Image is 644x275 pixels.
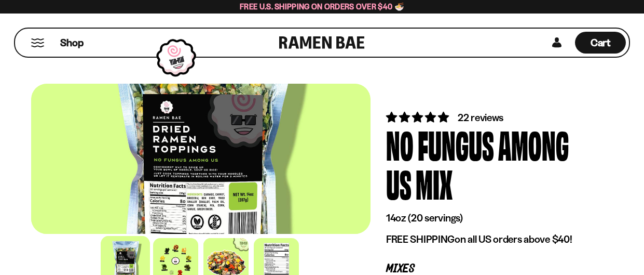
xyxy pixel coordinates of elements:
[416,164,453,203] div: Mix
[386,233,597,246] p: on all US orders above $40!
[386,233,455,245] strong: FREE SHIPPING
[60,36,84,50] span: Shop
[240,2,404,11] span: Free U.S. Shipping on Orders over $40 🍜
[458,111,503,124] span: 22 reviews
[386,111,451,124] span: 4.82 stars
[31,38,45,47] button: Mobile Menu Trigger
[386,125,414,164] div: No
[418,125,494,164] div: Fungus
[498,125,569,164] div: Among
[386,264,597,274] p: Mixes
[386,164,412,203] div: Us
[575,29,626,57] div: Cart
[60,32,84,54] a: Shop
[591,36,611,49] span: Cart
[386,212,597,225] p: 14oz (20 servings)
